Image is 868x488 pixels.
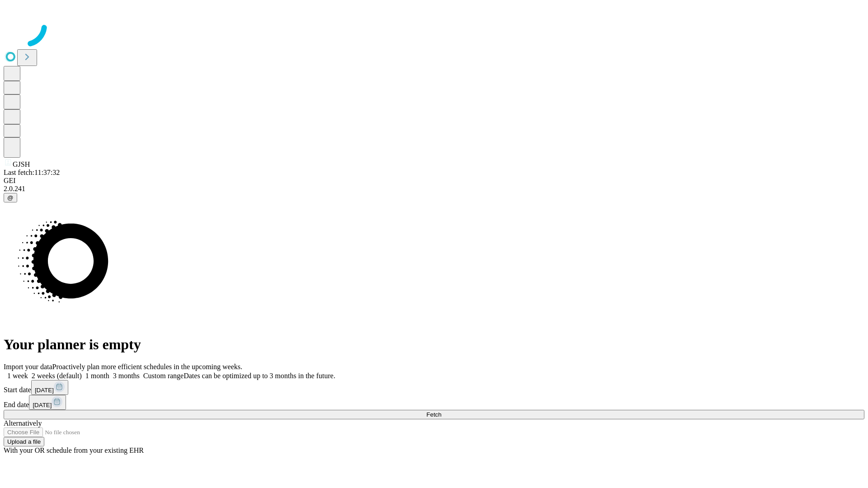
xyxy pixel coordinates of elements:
[4,380,864,395] div: Start date
[4,395,864,410] div: End date
[143,372,184,380] span: Custom range
[4,193,17,202] button: @
[4,437,44,446] button: Upload a file
[4,446,144,454] span: With your OR schedule from your existing EHR
[426,411,441,418] span: Fetch
[4,410,864,419] button: Fetch
[7,194,14,201] span: @
[4,185,864,193] div: 2.0.241
[52,363,242,371] span: Proactively plan more efficient schedules in the upcoming weeks.
[85,372,109,380] span: 1 month
[4,169,60,176] span: Last fetch: 11:37:32
[29,395,66,410] button: [DATE]
[31,380,68,395] button: [DATE]
[4,419,42,427] span: Alternatively
[4,336,864,353] h1: Your planner is empty
[113,372,140,380] span: 3 months
[33,402,52,408] span: [DATE]
[35,387,54,394] span: [DATE]
[7,372,28,380] span: 1 week
[32,372,82,380] span: 2 weeks (default)
[4,363,52,371] span: Import your data
[4,177,864,185] div: GEI
[13,160,30,168] span: GJSH
[184,372,335,380] span: Dates can be optimized up to 3 months in the future.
